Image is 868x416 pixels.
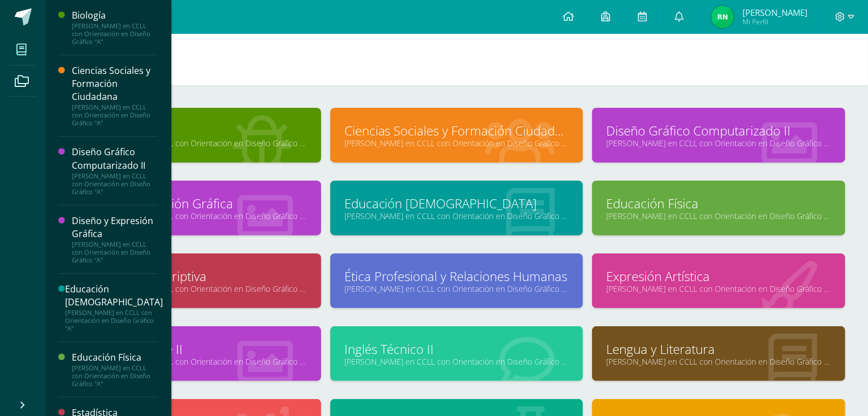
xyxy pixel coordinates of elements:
a: Ciencias Sociales y Formación Ciudadana [344,122,569,139]
a: Educación [DEMOGRAPHIC_DATA] [344,195,569,212]
a: Educación Física [606,195,831,212]
a: [PERSON_NAME] en CCLL con Orientación en Diseño Gráfico "A" [82,283,307,294]
a: [PERSON_NAME] en CCLL con Orientación en Diseño Gráfico "A" [82,356,307,367]
div: [PERSON_NAME] en CCLL con Orientación en Diseño Gráfico "A" [72,103,158,127]
div: Diseño Gráfico Computarizado II [72,146,158,172]
a: [PERSON_NAME] en CCLL con Orientación en Diseño Gráfico "A" [606,356,831,367]
img: 2c7c363a4858e7d0ca49c195bd05804a.png [711,6,734,28]
a: [PERSON_NAME] en CCLL con Orientación en Diseño Gráfico "A" [82,138,307,148]
a: Diseño Gráfico Computarizado II [606,122,831,139]
a: Expresión Artística [606,268,831,285]
a: [PERSON_NAME] en CCLL con Orientación en Diseño Gráfico "A" [344,138,569,148]
div: [PERSON_NAME] en CCLL con Orientación en Diseño Gráfico "A" [72,22,158,46]
a: [PERSON_NAME] en CCLL con Orientación en Diseño Gráfico "A" [606,138,831,148]
a: [PERSON_NAME] en CCLL con Orientación en Diseño Gráfico "A" [344,356,569,367]
a: [PERSON_NAME] en CCLL con Orientación en Diseño Gráfico "A" [344,283,569,294]
div: [PERSON_NAME] en CCLL con Orientación en Diseño Gráfico "A" [72,364,158,388]
div: Educación [DEMOGRAPHIC_DATA] [65,283,163,309]
a: Biología[PERSON_NAME] en CCLL con Orientación en Diseño Gráfico "A" [72,9,158,46]
div: [PERSON_NAME] en CCLL con Orientación en Diseño Gráfico "A" [72,240,158,264]
a: Historia del Arte II [82,340,307,358]
a: Estadística Descriptiva [82,268,307,285]
a: Diseño y Expresión Gráfica [82,195,307,212]
a: Biología [82,122,307,139]
div: [PERSON_NAME] en CCLL con Orientación en Diseño Gráfico "A" [65,309,163,332]
a: [PERSON_NAME] en CCLL con Orientación en Diseño Gráfico "A" [344,211,569,221]
div: Ciencias Sociales y Formación Ciudadana [72,64,158,103]
a: Ciencias Sociales y Formación Ciudadana[PERSON_NAME] en CCLL con Orientación en Diseño Gráfico "A" [72,64,158,127]
span: [PERSON_NAME] [742,7,807,18]
div: Biología [72,9,158,22]
a: Ética Profesional y Relaciones Humanas [344,268,569,285]
a: [PERSON_NAME] en CCLL con Orientación en Diseño Gráfico "A" [606,211,831,221]
a: [PERSON_NAME] en CCLL con Orientación en Diseño Gráfico "A" [606,283,831,294]
a: Inglés Técnico II [344,340,569,358]
div: Diseño y Expresión Gráfica [72,214,158,240]
div: Educación Física [72,351,158,364]
a: Educación [DEMOGRAPHIC_DATA][PERSON_NAME] en CCLL con Orientación en Diseño Gráfico "A" [65,283,163,332]
a: Lengua y Literatura [606,340,831,358]
a: Diseño Gráfico Computarizado II[PERSON_NAME] en CCLL con Orientación en Diseño Gráfico "A" [72,146,158,195]
a: Educación Física[PERSON_NAME] en CCLL con Orientación en Diseño Gráfico "A" [72,351,158,388]
a: [PERSON_NAME] en CCLL con Orientación en Diseño Gráfico "A" [82,211,307,221]
div: [PERSON_NAME] en CCLL con Orientación en Diseño Gráfico "A" [72,172,158,196]
a: Diseño y Expresión Gráfica[PERSON_NAME] en CCLL con Orientación en Diseño Gráfico "A" [72,214,158,264]
span: Mi Perfil [742,17,807,27]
